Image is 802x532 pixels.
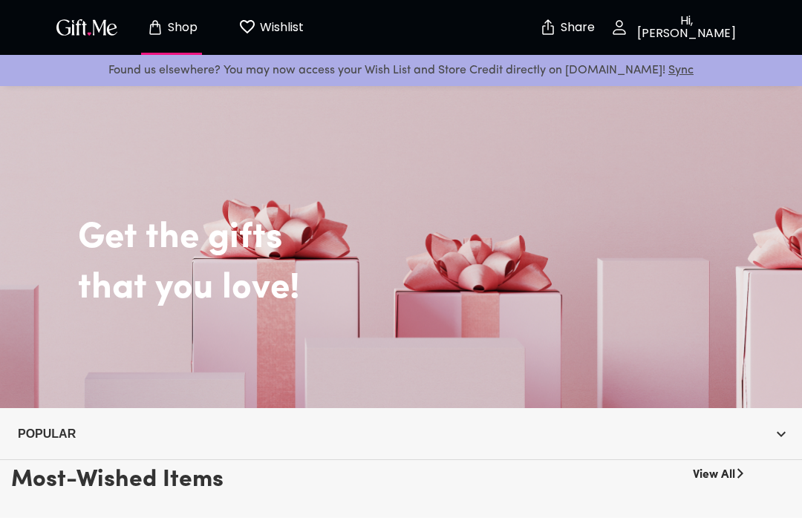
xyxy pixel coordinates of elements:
[628,15,741,40] p: Hi, [PERSON_NAME]
[12,420,790,447] button: Popular
[11,460,224,500] h3: Most-Wished Items
[164,22,198,34] p: Shop
[668,65,694,76] a: Sync
[18,424,784,443] span: Popular
[53,16,120,38] img: GiftMe Logo
[557,22,595,34] p: Share
[52,19,122,36] button: GiftMe Logo
[256,18,304,37] p: Wishlist
[693,460,735,484] a: View All
[601,4,750,51] button: Hi, [PERSON_NAME]
[539,19,557,36] img: secure
[78,267,791,310] h2: that you love!
[12,61,790,80] p: Found us elsewhere? You may now access your Wish List and Store Credit directly on [DOMAIN_NAME]!
[131,4,212,51] button: Store page
[78,172,791,260] h2: Get the gifts
[230,4,312,51] button: Wishlist page
[541,1,593,53] button: Share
